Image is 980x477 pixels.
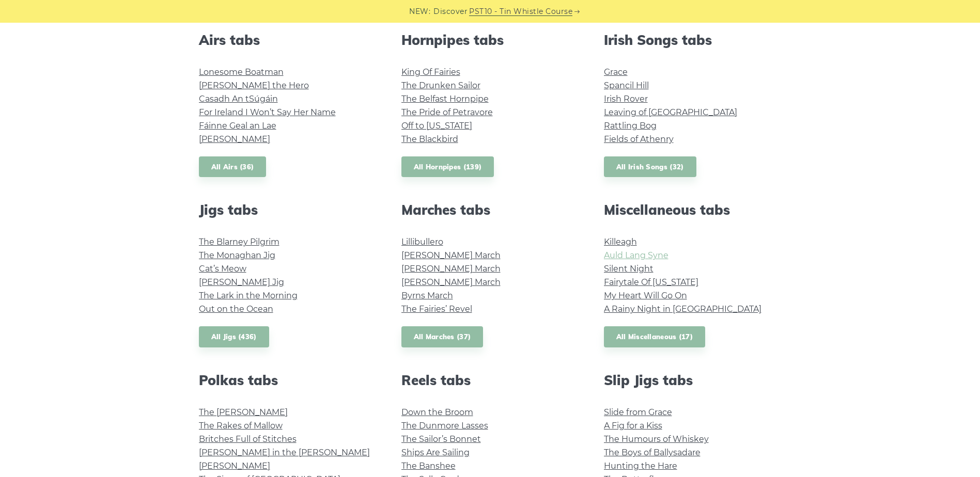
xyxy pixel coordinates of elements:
[604,134,674,144] a: Fields of Athenry
[199,264,246,274] a: Cat’s Meow
[199,448,370,457] a: [PERSON_NAME] in the [PERSON_NAME]
[199,434,297,444] a: Britches Full of Stitches
[199,421,283,431] a: The Rakes of Mallow
[199,291,298,300] a: The Lark in the Morning
[401,121,472,131] a: Off to [US_STATE]
[199,134,270,144] a: [PERSON_NAME]
[401,250,501,260] a: [PERSON_NAME] March
[401,304,472,314] a: The Fairies’ Revel
[199,32,377,48] h2: Airs tabs
[401,81,480,90] a: The Drunken Sailor
[604,291,687,300] a: My Heart Will Go On
[199,67,284,77] a: Lonesome Boatman
[199,277,284,287] a: [PERSON_NAME] Jig
[604,237,637,247] a: Killeagh
[604,67,628,77] a: Grace
[604,81,649,90] a: Spancil Hill
[199,407,288,417] a: The [PERSON_NAME]
[401,326,484,347] a: All Marches (37)
[604,32,782,48] h2: Irish Songs tabs
[199,107,336,117] a: For Ireland I Won’t Say Her Name
[604,407,672,417] a: Slide from Grace
[401,156,494,178] a: All Hornpipes (139)
[401,291,453,300] a: Byrns March
[469,6,572,18] a: PST10 - Tin Whistle Course
[199,81,309,90] a: [PERSON_NAME] the Hero
[199,461,270,471] a: [PERSON_NAME]
[401,237,443,247] a: Lillibullero
[401,448,470,457] a: Ships Are Sailing
[604,156,696,178] a: All Irish Songs (32)
[401,434,481,444] a: The Sailor’s Bonnet
[604,448,701,457] a: The Boys of Ballysadare
[604,372,782,388] h2: Slip Jigs tabs
[604,94,648,104] a: Irish Rover
[199,372,377,388] h2: Polkas tabs
[604,304,761,314] a: A Rainy Night in [GEOGRAPHIC_DATA]
[604,326,706,347] a: All Miscellaneous (17)
[604,434,709,444] a: The Humours of Whiskey
[604,277,698,287] a: Fairytale Of [US_STATE]
[401,32,579,48] h2: Hornpipes tabs
[433,6,468,18] span: Discover
[401,202,579,218] h2: Marches tabs
[401,67,460,77] a: King Of Fairies
[401,94,489,104] a: The Belfast Hornpipe
[199,202,377,218] h2: Jigs tabs
[604,202,782,218] h2: Miscellaneous tabs
[199,237,279,247] a: The Blarney Pilgrim
[199,156,267,178] a: All Airs (36)
[604,421,662,431] a: A Fig for a Kiss
[199,304,273,314] a: Out on the Ocean
[401,134,458,144] a: The Blackbird
[401,461,456,471] a: The Banshee
[401,407,473,417] a: Down the Broom
[199,94,278,104] a: Casadh An tSúgáin
[604,107,737,117] a: Leaving of [GEOGRAPHIC_DATA]
[604,250,668,260] a: Auld Lang Syne
[604,264,654,274] a: Silent Night
[401,421,488,431] a: The Dunmore Lasses
[604,461,677,471] a: Hunting the Hare
[199,250,275,260] a: The Monaghan Jig
[401,277,501,287] a: [PERSON_NAME] March
[409,6,430,18] span: NEW:
[401,372,579,388] h2: Reels tabs
[604,121,657,131] a: Rattling Bog
[199,326,269,347] a: All Jigs (436)
[401,264,501,274] a: [PERSON_NAME] March
[199,121,276,131] a: Fáinne Geal an Lae
[401,107,493,117] a: The Pride of Petravore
